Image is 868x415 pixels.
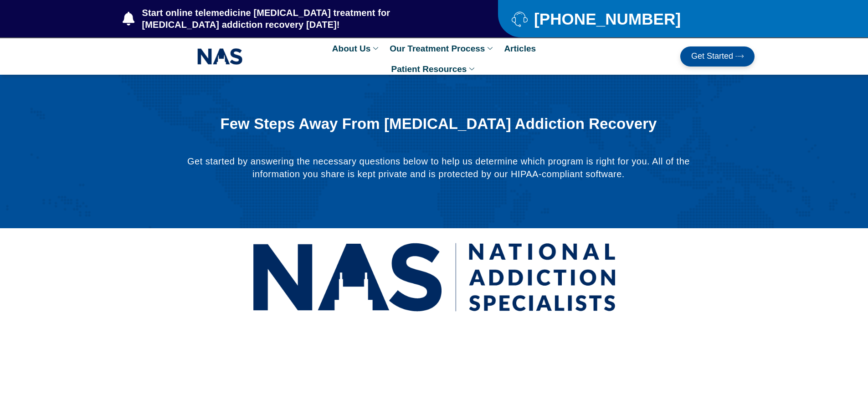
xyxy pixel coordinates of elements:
[140,7,462,31] span: Start online telemedicine [MEDICAL_DATA] treatment for [MEDICAL_DATA] addiction recovery [DATE]!
[499,38,540,59] a: Articles
[532,13,681,25] span: [PHONE_NUMBER]
[680,46,755,67] a: Get Started
[186,155,690,180] p: Get started by answering the necessary questions below to help us determine which program is righ...
[197,46,243,67] img: NAS_email_signature-removebg-preview.png
[328,38,385,59] a: About Us
[252,233,616,322] img: National Addiction Specialists
[209,116,668,132] h1: Few Steps Away From [MEDICAL_DATA] Addiction Recovery
[512,11,732,27] a: [PHONE_NUMBER]
[691,52,733,61] span: Get Started
[385,38,499,59] a: Our Treatment Process
[123,7,462,31] a: Start online telemedicine [MEDICAL_DATA] treatment for [MEDICAL_DATA] addiction recovery [DATE]!
[387,59,482,79] a: Patient Resources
